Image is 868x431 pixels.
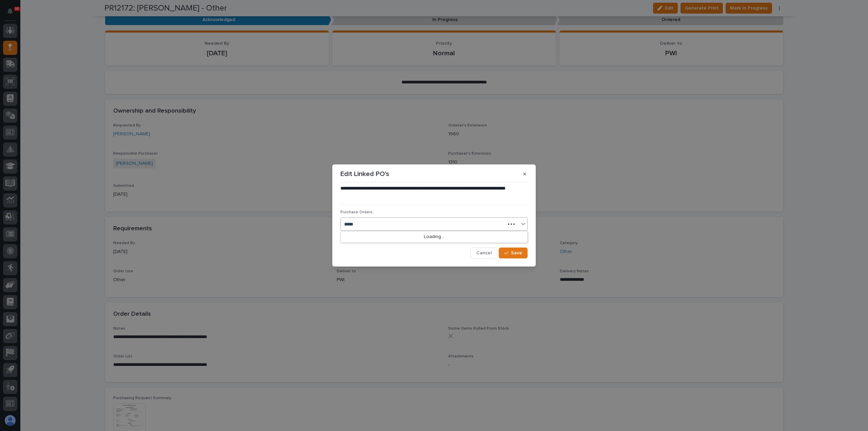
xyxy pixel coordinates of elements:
span: Purchase Orders [340,210,373,214]
div: Loading... [341,231,527,242]
button: Cancel [471,248,497,258]
button: Save [499,248,528,258]
span: Cancel [476,250,492,256]
span: Save [511,250,522,256]
p: Edit Linked PO's [340,170,389,178]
